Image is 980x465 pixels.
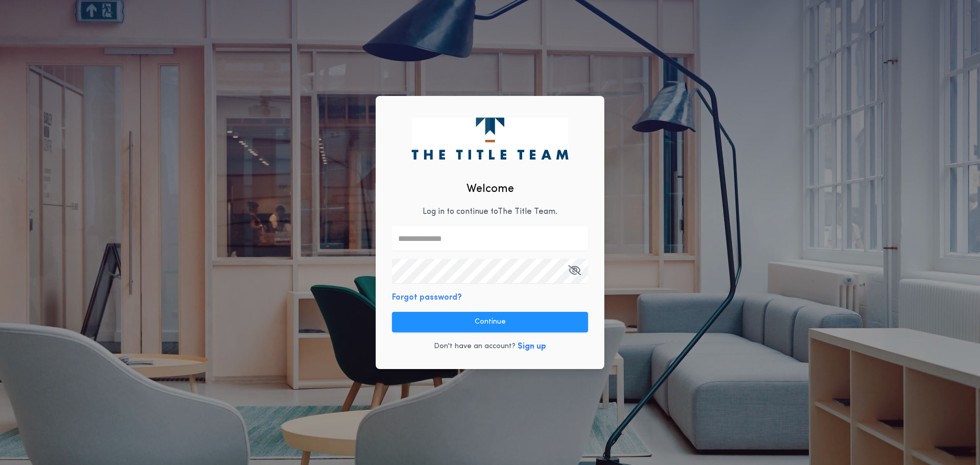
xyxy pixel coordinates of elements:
[392,291,462,304] button: Forgot password?
[434,341,516,352] p: Don't have an account?
[518,340,546,353] button: Sign up
[411,117,568,159] img: logo
[467,181,514,198] h2: Welcome
[392,312,588,332] button: Continue
[423,206,557,218] p: Log in to continue to The Title Team .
